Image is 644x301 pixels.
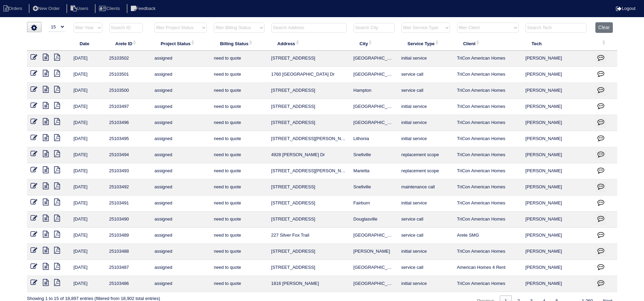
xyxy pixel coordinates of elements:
td: [PERSON_NAME] [350,244,398,260]
td: [STREET_ADDRESS] [268,115,350,131]
th: Billing Status: activate to sort column ascending [210,36,268,51]
td: Hampton [350,83,398,99]
th: Date [70,36,106,51]
td: [DATE] [70,260,106,276]
td: TriCon American Homes [454,67,522,83]
td: need to quote [210,147,268,163]
td: [GEOGRAPHIC_DATA] [350,99,398,115]
td: 25103494 [106,147,151,163]
td: [DATE] [70,99,106,115]
a: Clients [95,6,125,11]
td: assigned [151,212,210,228]
th: : activate to sort column ascending [592,36,617,51]
td: TriCon American Homes [454,147,522,163]
td: [STREET_ADDRESS][PERSON_NAME] [268,163,350,179]
td: initial service [398,115,454,131]
td: [DATE] [70,115,106,131]
td: [GEOGRAPHIC_DATA] [350,276,398,292]
td: 25103486 [106,276,151,292]
td: assigned [151,51,210,67]
td: [DATE] [70,244,106,260]
td: need to quote [210,179,268,196]
input: Search City [354,23,395,33]
td: assigned [151,67,210,83]
td: maintenance call [398,179,454,196]
td: assigned [151,99,210,115]
td: [PERSON_NAME] [522,115,592,131]
td: assigned [151,147,210,163]
td: assigned [151,83,210,99]
a: Logout [616,6,635,11]
td: TriCon American Homes [454,83,522,99]
td: service call [398,83,454,99]
td: 25103488 [106,244,151,260]
td: Douglasville [350,212,398,228]
td: [PERSON_NAME] [522,196,592,212]
td: American Homes 4 Rent [454,260,522,276]
th: Arete ID: activate to sort column ascending [106,36,151,51]
td: [GEOGRAPHIC_DATA] [350,260,398,276]
th: Service Type: activate to sort column ascending [398,36,454,51]
td: need to quote [210,67,268,83]
input: Search Tech [525,23,586,33]
td: [PERSON_NAME] [522,179,592,196]
td: assigned [151,115,210,131]
td: 1816 [PERSON_NAME] [268,276,350,292]
td: 227 Silver Fox Trail [268,228,350,244]
td: assigned [151,131,210,147]
li: Clients [95,4,125,13]
td: TriCon American Homes [454,196,522,212]
li: Feedback [127,4,161,13]
td: 25103487 [106,260,151,276]
td: service call [398,228,454,244]
td: need to quote [210,244,268,260]
td: [PERSON_NAME] [522,276,592,292]
td: [PERSON_NAME] [522,244,592,260]
td: [STREET_ADDRESS] [268,212,350,228]
td: TriCon American Homes [454,276,522,292]
td: [DATE] [70,212,106,228]
td: [PERSON_NAME] [522,260,592,276]
td: assigned [151,163,210,179]
td: [PERSON_NAME] [522,83,592,99]
td: 25103492 [106,179,151,196]
td: initial service [398,196,454,212]
td: [PERSON_NAME] [522,163,592,179]
td: assigned [151,228,210,244]
td: [DATE] [70,67,106,83]
td: assigned [151,244,210,260]
td: [STREET_ADDRESS] [268,260,350,276]
th: Client: activate to sort column ascending [454,36,522,51]
td: need to quote [210,83,268,99]
td: 25103501 [106,67,151,83]
td: TriCon American Homes [454,99,522,115]
button: Clear [595,22,613,33]
td: [STREET_ADDRESS] [268,244,350,260]
input: Search ID [109,23,143,33]
td: need to quote [210,276,268,292]
td: need to quote [210,196,268,212]
td: Marietta [350,163,398,179]
td: TriCon American Homes [454,131,522,147]
td: [STREET_ADDRESS][PERSON_NAME][PERSON_NAME] [268,131,350,147]
td: 1760 [GEOGRAPHIC_DATA] Dr [268,67,350,83]
td: need to quote [210,260,268,276]
td: [DATE] [70,276,106,292]
td: need to quote [210,228,268,244]
td: 25103495 [106,131,151,147]
td: TriCon American Homes [454,115,522,131]
td: [PERSON_NAME] [522,212,592,228]
td: 25103496 [106,115,151,131]
td: assigned [151,276,210,292]
td: [PERSON_NAME] [522,51,592,67]
td: service call [398,260,454,276]
td: replacement scope [398,163,454,179]
td: [PERSON_NAME] [522,228,592,244]
td: TriCon American Homes [454,179,522,196]
td: [PERSON_NAME] [522,131,592,147]
td: [DATE] [70,147,106,163]
td: TriCon American Homes [454,212,522,228]
td: [DATE] [70,228,106,244]
td: TriCon American Homes [454,163,522,179]
td: [DATE] [70,131,106,147]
